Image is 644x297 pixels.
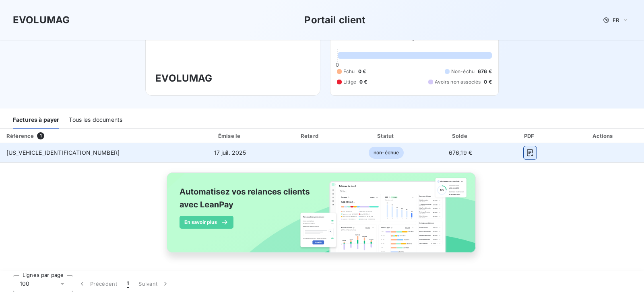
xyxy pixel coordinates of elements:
span: 0 € [359,78,367,86]
div: Solde [425,132,495,140]
button: Précédent [73,275,122,292]
h3: EVOLUMAG [155,71,310,86]
span: [US_VEHICLE_IDENTIFICATION_NUMBER] [6,149,120,156]
span: Échu [343,68,355,75]
span: Non-échu [451,68,475,75]
span: Litige [343,78,356,86]
div: PDF [499,132,561,140]
span: 0 [336,61,339,68]
button: 1 [122,275,134,292]
span: Avoirs non associés [435,78,481,86]
div: Tous les documents [69,112,122,129]
span: 1 [37,132,44,139]
div: Référence [6,133,34,139]
span: FR [613,17,619,23]
div: Statut [350,132,422,140]
span: 100 [20,280,29,288]
span: 0 € [358,68,366,75]
h3: EVOLUMAG [13,13,70,27]
div: Actions [564,132,642,140]
div: Émise le [190,132,270,140]
div: Factures à payer [13,112,59,129]
span: 17 juil. 2025 [214,149,246,156]
span: 676 € [478,68,492,75]
button: Suivant [134,275,174,292]
img: banner [159,168,485,266]
div: Retard [273,132,347,140]
h3: Portail client [304,13,365,27]
span: 676,19 € [449,149,472,156]
span: 0 € [484,78,491,86]
span: non-échue [369,147,404,159]
span: 1 [127,280,129,288]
